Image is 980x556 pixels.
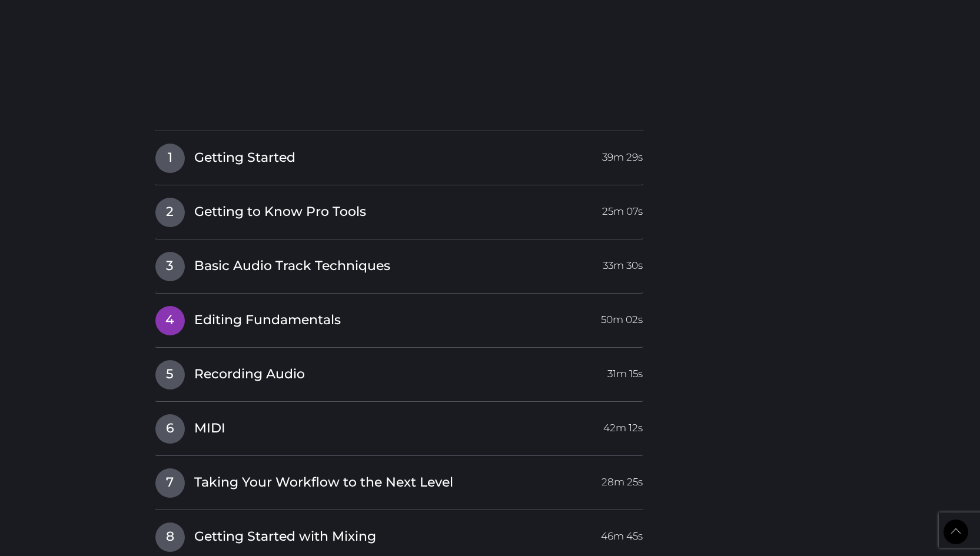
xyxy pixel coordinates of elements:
span: 31m 15s [607,360,643,381]
a: 5Recording Audio31m 15s [155,359,644,384]
span: Basic Audio Track Techniques [194,257,390,275]
span: Getting Started [194,149,295,167]
span: 4 [155,306,185,335]
span: 5 [155,360,185,389]
span: MIDI [194,420,225,438]
span: 8 [155,522,185,552]
span: 25m 07s [602,198,643,219]
span: 50m 02s [601,306,643,327]
span: 28m 25s [602,468,643,490]
span: 2 [155,198,185,227]
a: 1Getting Started39m 29s [155,143,644,168]
a: 8Getting Started with Mixing46m 45s [155,522,644,547]
span: Getting to Know Pro Tools [194,203,366,221]
span: Taking Your Workflow to the Next Level [194,474,453,492]
a: 7Taking Your Workflow to the Next Level28m 25s [155,468,644,492]
span: 42m 12s [603,414,643,435]
span: 3 [155,252,185,281]
span: 6 [155,414,185,444]
span: 39m 29s [602,144,643,165]
span: 33m 30s [603,252,643,273]
a: 6MIDI42m 12s [155,414,644,438]
span: Getting Started with Mixing [194,528,376,546]
span: 46m 45s [601,522,643,544]
span: 1 [155,144,185,173]
a: Back to Top [944,520,968,544]
span: 7 [155,468,185,498]
a: 3Basic Audio Track Techniques33m 30s [155,251,644,276]
span: Editing Fundamentals [194,311,341,329]
a: 2Getting to Know Pro Tools25m 07s [155,197,644,222]
span: Recording Audio [194,365,305,384]
a: 4Editing Fundamentals50m 02s [155,305,644,330]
